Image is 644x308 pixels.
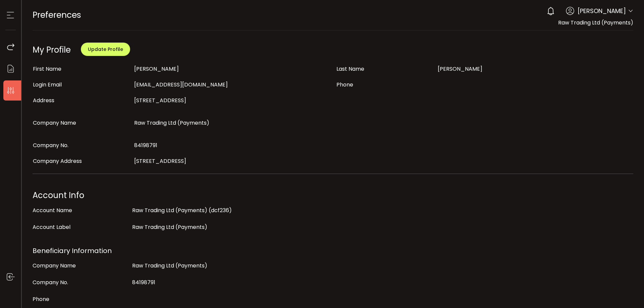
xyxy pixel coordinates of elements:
div: Company Name [33,259,129,272]
span: First Name [33,65,61,73]
span: Preferences [33,9,81,21]
span: [PERSON_NAME] [134,65,179,73]
div: Beneficiary Information [33,244,633,257]
div: Phone [33,293,129,306]
span: Raw Trading Ltd (Payments) [134,119,209,127]
span: [PERSON_NAME] [578,6,626,15]
span: Company Address [33,157,82,165]
div: Account Label [33,221,129,234]
span: Raw Trading Ltd (Payments) [132,262,207,269]
span: 84198791 [132,279,155,286]
span: [PERSON_NAME] [438,65,482,73]
span: Raw Trading Ltd (Payments) (dcf236) [132,206,232,214]
span: [STREET_ADDRESS] [134,157,186,165]
div: Account Name [33,204,129,217]
span: [EMAIL_ADDRESS][DOMAIN_NAME] [134,81,228,88]
span: Address [33,97,54,104]
iframe: Chat Widget [566,236,644,308]
span: Update Profile [88,46,123,53]
span: Raw Trading Ltd (Payments) [132,223,207,231]
button: Update Profile [81,43,130,56]
div: Company No. [33,276,129,289]
span: Company Name [33,119,76,127]
span: Phone [336,81,353,88]
span: Company No. [33,141,68,149]
div: My Profile [33,44,71,55]
span: 84198791 [134,141,157,149]
span: Last Name [336,65,364,73]
span: Raw Trading Ltd (Payments) [558,19,633,26]
span: Login Email [33,81,62,88]
div: Account Info [33,189,633,202]
span: [STREET_ADDRESS] [134,97,186,104]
